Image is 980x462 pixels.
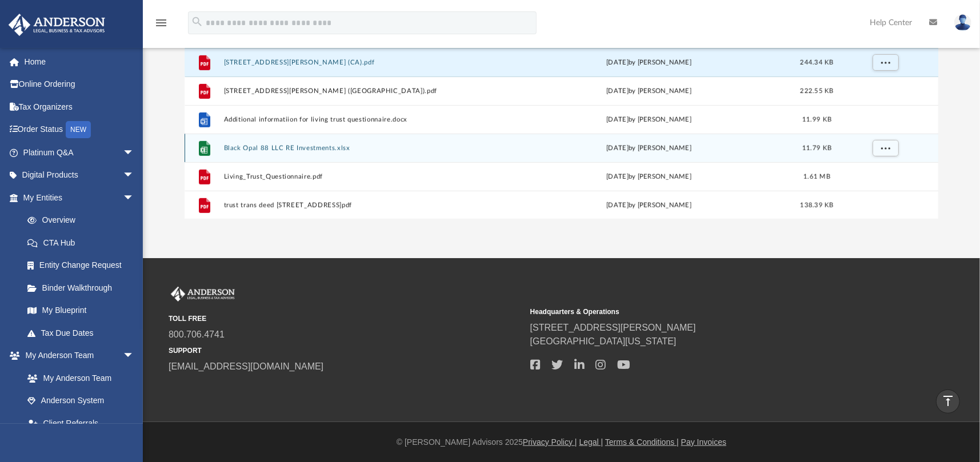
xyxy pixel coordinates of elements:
a: [GEOGRAPHIC_DATA][US_STATE] [530,336,677,346]
small: SUPPORT [169,346,522,356]
span: arrow_drop_down [123,141,146,164]
a: Legal | [579,437,603,447]
span: arrow_drop_down [123,344,146,368]
button: trust trans deed [STREET_ADDRESS]pdf [224,202,504,209]
img: Anderson Advisors Platinum Portal [169,287,237,302]
a: Home [8,50,151,73]
a: Client Referrals [16,412,146,435]
button: Living_Trust_Questionnaire.pdf [224,173,504,180]
a: Order StatusNEW [8,118,151,142]
a: My Blueprint [16,299,146,322]
a: [STREET_ADDRESS][PERSON_NAME] [530,323,696,332]
button: More options [873,54,899,71]
i: search [191,15,203,28]
a: My Anderson Teamarrow_drop_down [8,344,146,367]
span: arrow_drop_down [123,186,146,210]
a: My Anderson Team [16,367,140,389]
button: [STREET_ADDRESS][PERSON_NAME] ([GEOGRAPHIC_DATA]).pdf [224,87,504,95]
span: 11.99 KB [802,116,831,123]
a: CTA Hub [16,231,151,254]
a: [EMAIL_ADDRESS][DOMAIN_NAME] [169,361,323,371]
a: Pay Invoices [681,437,726,447]
small: Headquarters & Operations [530,307,884,317]
button: Black Opal 88 LLC RE Investments.xlsx [224,144,504,152]
span: 222.55 KB [801,88,834,94]
a: Anderson System [16,389,146,412]
div: NEW [66,121,91,138]
div: [DATE] by [PERSON_NAME] [509,172,789,182]
a: Terms & Conditions | [605,437,679,447]
a: menu [154,22,168,30]
div: © [PERSON_NAME] Advisors 2025 [143,436,980,448]
img: User Pic [954,14,971,31]
i: vertical_align_top [941,394,955,408]
a: Platinum Q&Aarrow_drop_down [8,141,151,164]
a: My Entitiesarrow_drop_down [8,186,151,209]
div: [DATE] by [PERSON_NAME] [509,86,789,97]
div: [DATE] by [PERSON_NAME] [509,200,789,211]
button: [STREET_ADDRESS][PERSON_NAME] (CA).pdf [224,59,504,66]
span: 138.39 KB [801,202,834,208]
a: 800.706.4741 [169,330,225,339]
a: Overview [16,209,151,232]
img: Anderson Advisors Platinum Portal [5,14,109,36]
a: Binder Walkthrough [16,276,151,299]
a: Privacy Policy | [523,437,577,447]
a: Online Ordering [8,73,151,96]
button: More options [873,140,899,157]
span: 244.34 KB [801,59,834,66]
a: Digital Productsarrow_drop_down [8,164,151,187]
button: Additional informatiion for living trust questionnaire.docx [224,116,504,123]
span: arrow_drop_down [123,164,146,187]
small: TOLL FREE [169,314,522,324]
i: menu [154,16,168,30]
div: [DATE] by [PERSON_NAME] [509,143,789,154]
a: Entity Change Request [16,254,151,277]
span: 11.79 KB [802,145,831,151]
div: [DATE] by [PERSON_NAME] [509,115,789,125]
a: Tax Due Dates [16,322,151,344]
a: Tax Organizers [8,95,151,118]
span: 1.61 MB [803,174,830,180]
div: [DATE] by [PERSON_NAME] [509,58,789,68]
a: vertical_align_top [936,389,960,413]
